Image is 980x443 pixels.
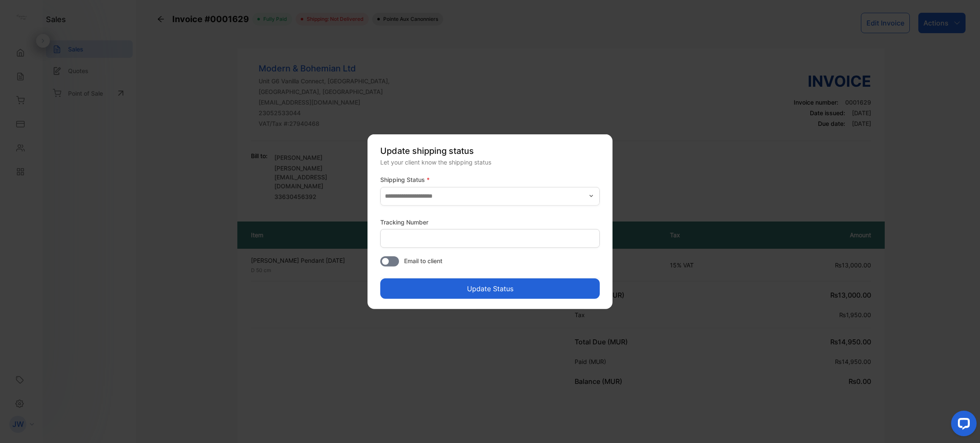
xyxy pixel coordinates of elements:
label: Shipping Status [380,175,600,184]
span: Email to client [404,256,442,265]
button: Update Status [380,278,600,298]
p: Update shipping status [380,145,600,157]
label: Tracking Number [380,217,428,226]
iframe: LiveChat chat widget [944,407,980,443]
div: Let your client know the shipping status [380,158,600,167]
